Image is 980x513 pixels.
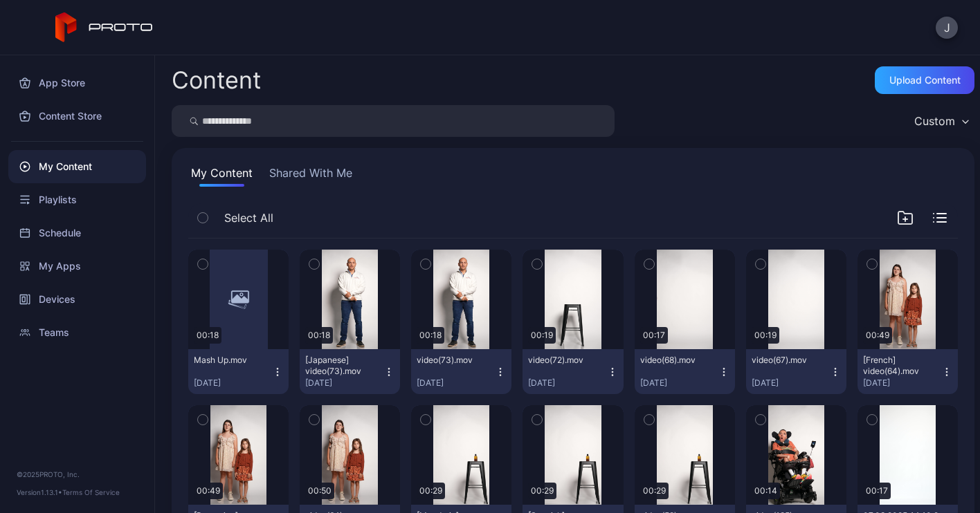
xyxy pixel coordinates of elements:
div: Content [172,68,261,92]
button: Custom [907,105,974,137]
a: Terms Of Service [62,488,120,496]
div: [DATE] [417,377,495,389]
div: Mash Up.mov [194,355,270,366]
a: Content Store [8,100,146,133]
div: video(68).mov [640,355,716,366]
div: [DATE] [305,377,383,389]
button: J [936,17,958,39]
span: Select All [224,209,273,226]
a: My Content [8,150,146,183]
div: [DATE] [528,377,606,389]
a: Schedule [8,216,146,250]
div: Upload Content [889,75,961,86]
button: video(68).mov[DATE] [635,349,735,394]
a: Devices [8,283,146,316]
div: video(72).mov [528,355,604,366]
button: My Content [188,165,255,187]
button: video(67).mov[DATE] [746,349,846,394]
div: [DATE] [752,377,830,389]
button: Upload Content [875,66,974,94]
button: video(72).mov[DATE] [523,349,623,394]
div: [DATE] [863,377,941,389]
div: [DATE] [640,377,718,389]
div: © 2025 PROTO, Inc. [17,469,138,480]
button: video(73).mov[DATE] [411,349,511,394]
a: App Store [8,66,146,100]
div: [Japanese] video(73).mov [305,355,381,377]
span: Version 1.13.1 • [17,488,62,496]
a: My Apps [8,250,146,283]
button: Shared With Me [266,165,355,187]
div: Custom [914,114,955,128]
button: Mash Up.mov[DATE] [188,349,289,394]
a: Teams [8,316,146,349]
button: [French] video(64).mov[DATE] [857,349,958,394]
div: video(73).mov [417,355,493,366]
div: video(67).mov [752,355,828,366]
button: [Japanese] video(73).mov[DATE] [300,349,400,394]
div: [DATE] [194,377,272,389]
a: Playlists [8,183,146,216]
div: [French] video(64).mov [863,355,939,377]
